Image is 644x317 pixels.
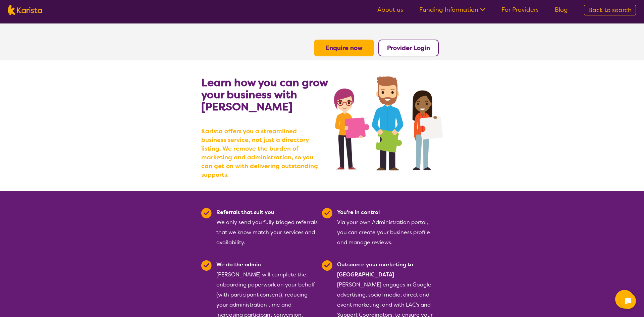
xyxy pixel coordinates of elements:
[201,75,328,114] b: Learn how you can grow your business with [PERSON_NAME]
[378,40,439,56] button: Provider Login
[216,261,261,268] b: We do the admin
[314,40,374,56] button: Enquire now
[216,207,318,248] div: We only send you fully triaged referrals that we know match your services and availability.
[377,6,403,14] a: About us
[322,260,332,271] img: Tick
[8,5,42,15] img: Karista logo
[337,261,413,278] b: Outsource your marketing to [GEOGRAPHIC_DATA]
[337,207,439,248] div: Via your own Administration portal, you can create your business profile and manage reviews.
[337,209,380,216] b: You're in control
[584,5,636,15] a: Back to search
[588,6,632,14] span: Back to search
[555,6,568,14] a: Blog
[419,6,485,14] a: Funding Information
[201,208,212,218] img: Tick
[201,127,322,179] b: Karista offers you a streamlined business service, not just a directory listing. We remove the bu...
[216,209,274,216] b: Referrals that suit you
[326,44,363,52] a: Enquire now
[334,76,443,170] img: grow your business with Karista
[322,208,332,218] img: Tick
[501,6,539,14] a: For Providers
[387,44,430,52] a: Provider Login
[201,260,212,271] img: Tick
[615,290,634,309] button: Channel Menu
